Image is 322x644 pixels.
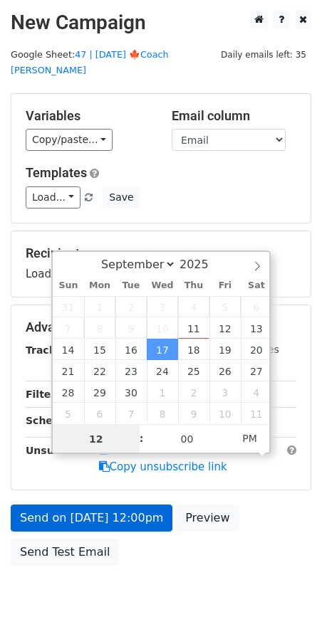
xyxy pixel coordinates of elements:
span: September 12, 2025 [209,317,241,339]
span: September 6, 2025 [241,296,272,317]
a: Send on [DATE] 12:00pm [11,505,172,532]
span: September 19, 2025 [209,339,241,360]
span: Fri [209,281,241,290]
span: Wed [147,281,178,290]
span: September 4, 2025 [178,296,209,317]
span: September 10, 2025 [147,317,178,339]
span: Sat [241,281,272,290]
span: September 3, 2025 [147,296,178,317]
a: Preview [176,505,239,532]
span: Mon [84,281,115,290]
span: September 20, 2025 [241,339,272,360]
h5: Recipients [26,246,296,261]
span: September 22, 2025 [84,360,115,381]
span: October 1, 2025 [147,381,178,403]
span: October 7, 2025 [115,403,147,424]
span: August 31, 2025 [53,296,84,317]
iframe: Chat Widget [251,576,322,644]
span: September 27, 2025 [241,360,272,381]
span: September 26, 2025 [209,360,241,381]
a: Templates [26,165,87,180]
span: Tue [115,281,147,290]
h5: Email column [172,108,296,124]
span: September 17, 2025 [147,339,178,360]
span: September 2, 2025 [115,296,147,317]
span: September 5, 2025 [209,296,241,317]
span: October 11, 2025 [241,403,272,424]
input: Minute [144,425,231,453]
input: Hour [53,425,140,453]
span: October 6, 2025 [84,403,115,424]
span: October 2, 2025 [178,381,209,403]
a: Send Test Email [11,539,119,566]
span: September 11, 2025 [178,317,209,339]
span: October 5, 2025 [53,403,84,424]
label: UTM Codes [223,342,279,357]
small: Google Sheet: [11,49,169,76]
span: September 14, 2025 [53,339,84,360]
strong: Filters [26,389,62,400]
strong: Unsubscribe [26,445,95,456]
span: September 18, 2025 [178,339,209,360]
span: October 8, 2025 [147,403,178,424]
span: September 30, 2025 [115,381,147,403]
a: Daily emails left: 35 [216,49,311,60]
span: : [140,424,144,453]
span: September 9, 2025 [115,317,147,339]
span: September 7, 2025 [53,317,84,339]
span: September 25, 2025 [178,360,209,381]
span: October 10, 2025 [209,403,241,424]
div: Loading... [26,246,296,283]
span: October 9, 2025 [178,403,209,424]
strong: Schedule [26,415,77,426]
span: October 3, 2025 [209,381,241,403]
span: September 28, 2025 [53,381,84,403]
input: Year [176,258,227,271]
h5: Advanced [26,320,296,335]
span: September 24, 2025 [147,360,178,381]
button: Save [103,186,140,208]
span: September 16, 2025 [115,339,147,360]
span: September 23, 2025 [115,360,147,381]
h2: New Campaign [11,11,311,35]
span: Daily emails left: 35 [216,47,311,63]
span: September 29, 2025 [84,381,115,403]
span: September 1, 2025 [84,296,115,317]
span: October 4, 2025 [241,381,272,403]
a: Copy/paste... [26,129,113,151]
span: Sun [53,281,84,290]
strong: Tracking [26,344,73,356]
a: 47 | [DATE] 🍁Coach [PERSON_NAME] [11,49,169,76]
span: September 21, 2025 [53,360,84,381]
span: Click to toggle [230,424,269,453]
span: September 15, 2025 [84,339,115,360]
a: Load... [26,186,80,208]
h5: Variables [26,108,150,124]
span: Thu [178,281,209,290]
span: September 13, 2025 [241,317,272,339]
span: September 8, 2025 [84,317,115,339]
a: Copy unsubscribe link [99,460,227,473]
